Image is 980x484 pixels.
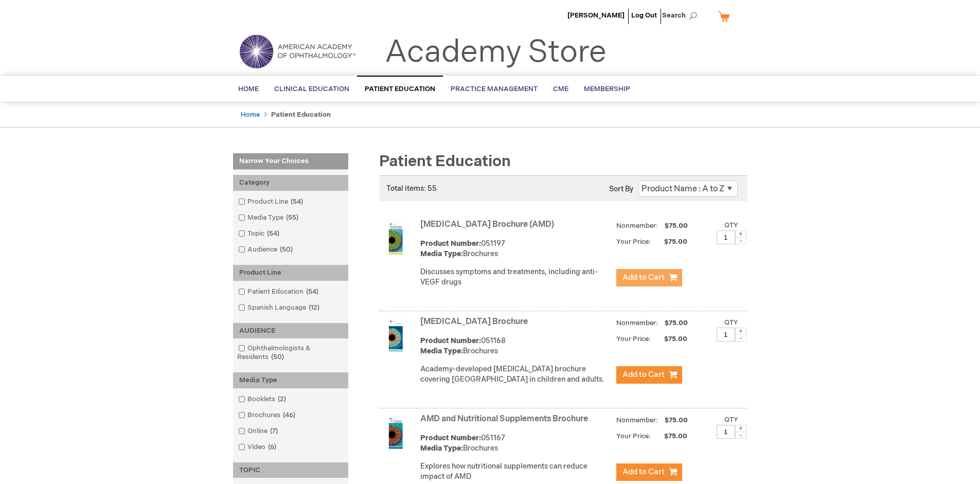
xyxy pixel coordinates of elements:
span: 54 [264,229,282,238]
label: Qty [724,221,738,229]
button: Add to Cart [616,463,682,481]
span: $75.00 [663,222,689,230]
p: Discusses symptoms and treatments, including anti-VEGF drugs [420,267,611,288]
div: TOPIC [233,462,348,478]
span: 50 [277,245,295,254]
span: $75.00 [663,416,689,424]
a: Home [241,111,260,119]
span: $75.00 [652,335,689,343]
span: $75.00 [652,238,689,246]
span: Clinical Education [274,85,349,93]
span: Total items: 55 [386,184,437,193]
a: Media Type55 [236,213,302,223]
strong: Media Type: [420,347,463,355]
a: Video6 [236,442,280,452]
strong: Nonmember: [616,414,658,427]
p: Academy-developed [MEDICAL_DATA] brochure covering [GEOGRAPHIC_DATA] in children and adults. [420,364,611,385]
span: Add to Cart [622,370,665,380]
strong: Your Price: [616,335,651,343]
a: Online7 [236,426,282,436]
img: Age-Related Macular Degeneration Brochure (AMD) [379,222,412,255]
a: AMD and Nutritional Supplements Brochure [420,414,588,424]
a: [PERSON_NAME] [567,11,625,20]
input: Qty [717,230,735,244]
a: Academy Store [385,34,607,71]
span: Patient Education [379,152,511,171]
span: 55 [283,213,301,222]
input: Qty [717,425,735,439]
span: Patient Education [365,85,435,93]
a: Ophthalmologists & Residents50 [236,344,346,362]
span: Add to Cart [622,273,665,282]
span: Practice Management [451,85,538,93]
img: Amblyopia Brochure [379,319,412,352]
span: 2 [275,395,289,403]
span: 6 [265,443,279,451]
span: Home [238,85,259,93]
img: AMD and Nutritional Supplements Brochure [379,416,412,449]
span: Add to Cart [622,467,665,477]
span: Search [662,5,701,26]
span: 54 [288,198,306,206]
span: $75.00 [663,319,689,327]
span: 50 [269,353,287,361]
div: Product Line [233,265,348,281]
strong: Patient Education [271,111,331,119]
span: CME [553,85,568,93]
span: 12 [306,303,322,312]
a: Booklets2 [236,395,290,404]
span: Membership [584,85,630,93]
div: 051167 Brochures [420,433,611,454]
strong: Media Type: [420,249,463,258]
strong: Media Type: [420,444,463,453]
strong: Product Number: [420,239,481,248]
a: [MEDICAL_DATA] Brochure [420,317,528,327]
strong: Nonmember: [616,220,658,232]
a: Patient Education54 [236,287,323,297]
strong: Product Number: [420,434,481,442]
strong: Your Price: [616,238,651,246]
button: Add to Cart [616,269,682,286]
a: Log Out [631,11,657,20]
div: AUDIENCE [233,323,348,339]
span: 7 [268,427,280,435]
a: Topic54 [236,229,283,239]
label: Sort By [609,185,633,193]
strong: Narrow Your Choices [233,153,348,170]
a: Product Line54 [236,197,307,207]
button: Add to Cart [616,366,682,384]
label: Qty [724,318,738,327]
a: Spanish Language12 [236,303,324,313]
strong: Your Price: [616,432,651,440]
div: 051168 Brochures [420,336,611,356]
div: Media Type [233,372,348,388]
input: Qty [717,328,735,342]
div: Category [233,175,348,191]
strong: Product Number: [420,336,481,345]
strong: Nonmember: [616,317,658,330]
label: Qty [724,416,738,424]
a: Audience50 [236,245,297,255]
span: $75.00 [652,432,689,440]
span: 54 [304,288,321,296]
div: 051197 Brochures [420,239,611,259]
a: Brochures46 [236,410,299,420]
span: 46 [280,411,298,419]
a: [MEDICAL_DATA] Brochure (AMD) [420,220,554,229]
p: Explores how nutritional supplements can reduce impact of AMD [420,461,611,482]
